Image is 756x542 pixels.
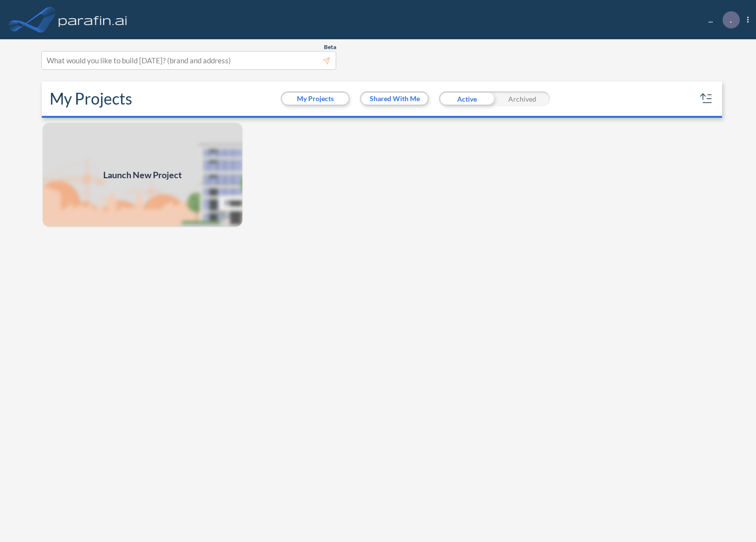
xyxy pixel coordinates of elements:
[42,122,243,228] a: Launch New Project
[361,93,428,105] button: Shared With Me
[730,15,732,24] p: .
[694,11,749,28] div: ...
[42,122,243,228] img: add
[439,91,494,106] div: Active
[494,91,550,106] div: Archived
[103,168,182,182] span: Launch New Project
[698,91,714,107] button: sort
[50,89,132,108] h2: My Projects
[282,93,349,105] button: My Projects
[57,10,129,29] img: logo
[324,43,336,51] span: Beta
